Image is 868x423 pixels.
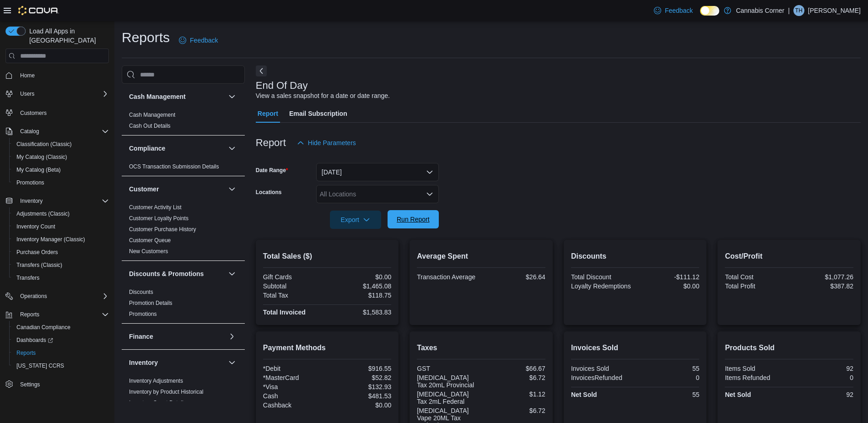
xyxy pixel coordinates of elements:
a: OCS Transaction Submission Details [129,163,219,170]
span: Operations [20,293,47,300]
div: Total Cost [725,273,787,281]
a: Promotions [13,177,48,188]
button: Transfers (Classic) [9,259,113,271]
h2: Total Sales ($) [263,251,392,262]
button: Operations [2,290,113,303]
h2: Taxes [417,342,545,353]
a: Inventory Count [13,221,59,232]
a: Discounts [129,289,153,295]
button: Run Report [388,210,439,228]
div: $1,583.83 [329,309,391,316]
span: Customer Purchase History [129,226,196,233]
div: [MEDICAL_DATA] Tax 2mL Federal [417,390,479,405]
h3: Finance [129,332,153,341]
span: Adjustments (Classic) [16,210,70,217]
h3: Compliance [129,144,165,153]
div: -$111.12 [637,273,699,281]
a: Settings [16,379,43,390]
a: Classification (Classic) [13,139,75,150]
span: Dashboards [13,335,109,346]
a: My Catalog (Classic) [13,152,71,163]
button: Compliance [226,143,237,154]
div: 0 [637,374,699,381]
span: New Customers [129,248,168,255]
span: Reports [16,349,36,357]
span: Report [258,104,278,123]
span: Canadian Compliance [16,324,70,331]
h3: Discounts & Promotions [129,269,204,278]
span: Adjustments (Classic) [13,208,109,219]
a: Reports [13,347,39,358]
span: Hide Parameters [308,138,356,147]
button: Open list of options [426,190,433,198]
a: Inventory Manager (Classic) [13,234,89,245]
span: Promotions [129,310,157,318]
span: Purchase Orders [16,249,58,256]
button: [DATE] [316,163,439,181]
span: Export [335,211,376,229]
a: Dashboards [9,334,113,347]
span: Classification (Classic) [13,139,109,150]
h3: Report [256,137,286,148]
p: | [788,5,790,16]
h2: Average Spent [417,251,545,262]
div: 92 [791,391,853,398]
h2: Discounts [571,251,700,262]
span: Feedback [665,6,693,15]
div: $26.64 [483,273,545,281]
span: Customers [16,107,109,118]
button: Cash Management [226,91,237,102]
span: Feedback [190,36,218,45]
div: 55 [637,365,699,372]
div: 92 [791,365,853,372]
button: Finance [129,332,225,341]
div: Subtotal [263,282,325,290]
label: Date Range [256,167,288,174]
span: Cash Management [129,111,175,119]
button: Catalog [16,126,43,137]
div: $6.72 [483,407,545,414]
div: Discounts & Promotions [122,287,245,323]
span: [US_STATE] CCRS [16,362,64,369]
div: Loyalty Redemptions [571,282,633,290]
button: Next [256,65,267,76]
button: [US_STATE] CCRS [9,359,113,372]
span: Reports [20,311,39,318]
strong: Net Sold [725,391,751,398]
div: $1,465.08 [329,282,391,290]
div: $387.82 [791,282,853,290]
span: Inventory [20,197,43,205]
a: Dashboards [13,335,57,346]
span: Settings [16,379,109,390]
span: Transfers [16,274,39,282]
span: Inventory Manager (Classic) [16,236,85,243]
span: Inventory [16,195,109,206]
a: Customer Purchase History [129,226,196,233]
span: Reports [13,347,109,358]
button: Canadian Compliance [9,321,113,334]
div: $6.72 [483,374,545,381]
div: Customer [122,202,245,260]
a: Transfers (Classic) [13,260,66,271]
a: Customer Activity List [129,204,182,211]
div: Items Sold [725,365,787,372]
a: Adjustments (Classic) [13,208,73,219]
h2: Products Sold [725,342,853,353]
button: Customers [2,106,113,119]
div: $0.00 [329,401,391,409]
div: *Debit [263,365,325,372]
a: Promotion Details [129,300,173,306]
a: Customers [16,108,50,119]
a: New Customers [129,248,168,255]
button: Reports [16,309,43,320]
button: Finance [226,331,237,342]
a: Promotions [129,311,157,317]
span: Dashboards [16,336,53,344]
a: Customer Queue [129,237,171,244]
a: Home [16,70,38,81]
div: $118.75 [329,292,391,299]
a: Inventory Adjustments [129,378,183,384]
button: Transfers [9,271,113,284]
